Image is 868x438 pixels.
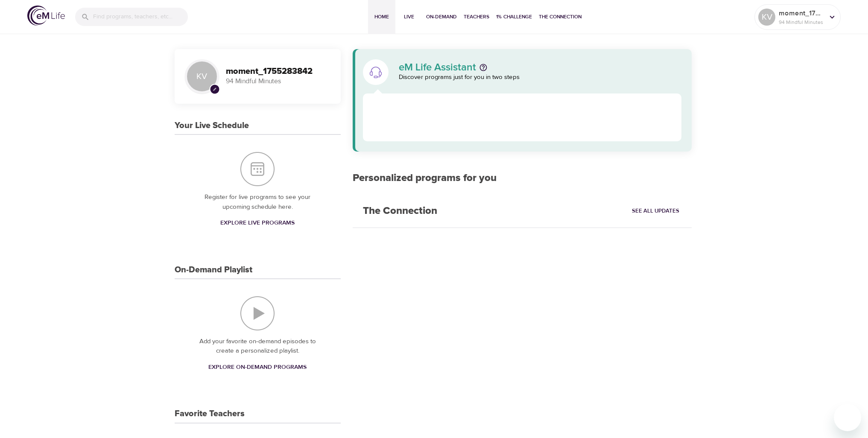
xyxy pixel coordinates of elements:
p: eM Life Assistant [399,62,476,73]
a: Explore Live Programs [217,215,298,231]
p: Register for live programs to see your upcoming schedule here. [192,193,324,212]
a: See All Updates [630,204,681,218]
span: 1% Challenge [496,12,532,21]
span: The Connection [539,12,582,21]
span: Explore Live Programs [220,218,295,228]
p: 94 Mindful Minutes [779,18,824,26]
p: moment_1755283842 [779,8,824,18]
p: Discover programs just for you in two steps [399,73,682,82]
span: Explore On-Demand Programs [208,362,307,373]
input: Find programs, teachers, etc... [93,8,188,26]
a: Explore On-Demand Programs [205,359,310,375]
img: Your Live Schedule [240,152,275,186]
img: eM Life Assistant [369,65,383,79]
h2: Personalized programs for you [353,172,692,184]
div: KV [185,59,219,93]
span: See All Updates [632,206,679,216]
h3: On-Demand Playlist [175,265,252,275]
p: 94 Mindful Minutes [226,76,330,86]
h2: The Connection [353,195,447,228]
span: On-Demand [426,12,457,21]
h3: Favorite Teachers [175,409,245,419]
span: Home [371,12,392,21]
span: Teachers [464,12,489,21]
h3: moment_1755283842 [226,67,330,76]
div: KV [758,9,775,26]
h3: Your Live Schedule [175,121,249,131]
img: On-Demand Playlist [240,296,275,330]
span: Live [399,12,419,21]
p: Add your favorite on-demand episodes to create a personalized playlist. [192,337,324,356]
iframe: Button to launch messaging window [834,404,861,431]
img: logo [27,6,65,26]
